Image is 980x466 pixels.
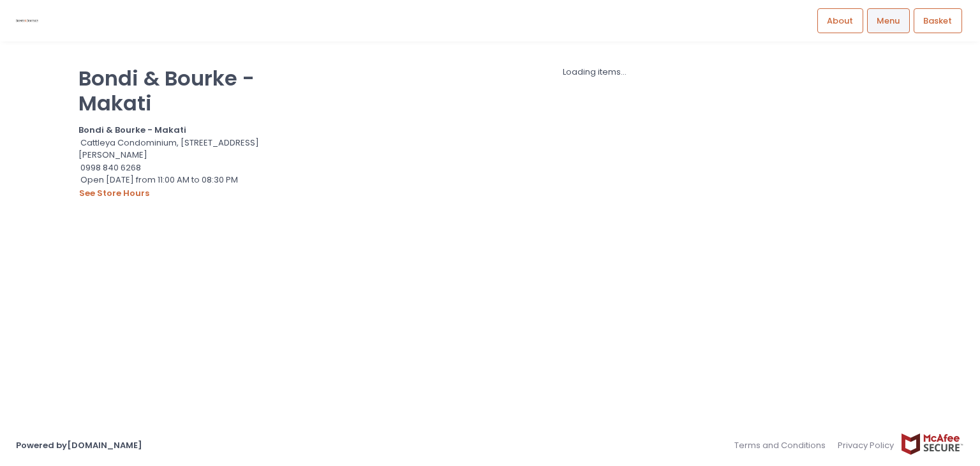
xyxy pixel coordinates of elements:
[832,433,901,458] a: Privacy Policy
[78,186,150,200] button: see store hours
[78,162,272,174] div: 0998 840 6268
[288,66,902,79] div: Loading items...
[923,15,952,27] span: Basket
[16,439,142,451] a: Powered by[DOMAIN_NAME]
[78,66,272,116] p: Bondi & Bourke - Makati
[817,8,863,33] a: About
[16,10,38,32] img: logo
[78,137,272,162] div: Cattleya Condominium, [STREET_ADDRESS][PERSON_NAME]
[734,433,832,458] a: Terms and Conditions
[78,174,272,200] div: Open [DATE] from 11:00 AM to 08:30 PM
[867,8,910,33] a: Menu
[900,433,964,455] img: mcafee-secure
[78,124,186,136] b: Bondi & Bourke - Makati
[827,15,853,27] span: About
[877,15,900,27] span: Menu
